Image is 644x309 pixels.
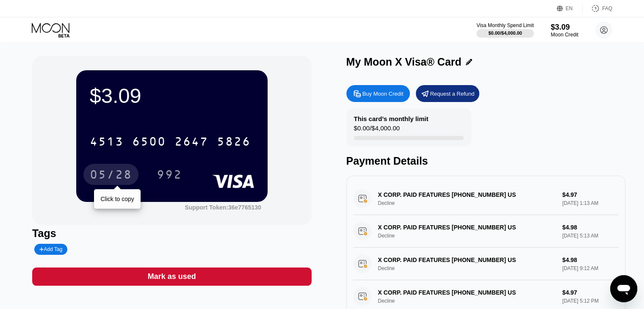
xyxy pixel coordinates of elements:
div: Mark as used [148,272,196,281]
div: 5826 [217,136,251,149]
div: 4513650026475826 [85,131,256,152]
div: Tags [32,227,311,240]
div: EN [566,6,573,11]
div: Visa Monthly Spend Limit [476,22,533,28]
div: Support Token: 36e7765130 [185,204,261,211]
div: $0.00 / $4,000.00 [488,30,522,36]
div: 6500 [132,136,166,149]
div: Moon Credit [551,32,578,38]
div: FAQ [602,6,612,11]
div: 2647 [174,136,208,149]
div: 05/28 [90,169,132,182]
div: $3.09 [551,23,578,32]
div: $3.09Moon Credit [551,23,578,38]
div: 4513 [90,136,124,149]
div: $3.09 [90,84,254,108]
div: FAQ [583,4,612,13]
div: Buy Moon Credit [362,90,404,97]
div: Click to copy [100,196,134,202]
div: Support Token:36e7765130 [185,204,261,211]
div: My Moon X Visa® Card [346,56,462,68]
div: 05/28 [83,164,138,185]
div: Payment Details [346,155,625,167]
div: Add Tag [34,244,67,255]
div: 992 [157,169,182,182]
div: Visa Monthly Spend Limit$0.00/$4,000.00 [476,22,533,38]
div: This card’s monthly limit [354,115,428,122]
div: Request a Refund [416,85,479,102]
div: 992 [150,164,188,185]
div: Mark as used [32,268,311,286]
iframe: Tombol untuk meluncurkan jendela pesan [610,275,637,302]
div: Add Tag [39,246,62,252]
div: $0.00 / $4,000.00 [354,124,400,136]
div: Buy Moon Credit [346,85,410,102]
div: Request a Refund [430,90,475,97]
div: EN [557,4,583,13]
